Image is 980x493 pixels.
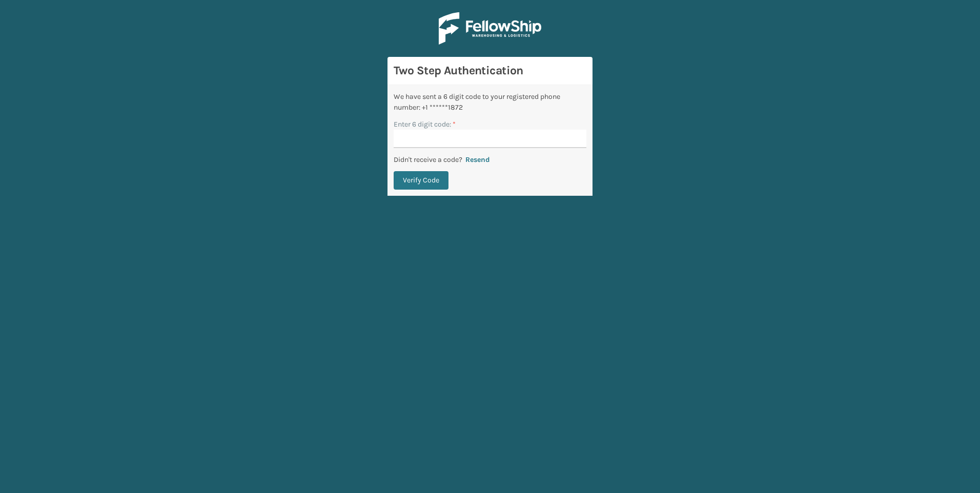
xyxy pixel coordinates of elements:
[394,119,456,130] label: Enter 6 digit code:
[394,154,462,165] p: Didn't receive a code?
[394,91,586,113] div: We have sent a 6 digit code to your registered phone number: +1 ******1872
[394,171,448,190] button: Verify Code
[394,63,586,78] h3: Two Step Authentication
[462,155,493,165] button: Resend
[439,12,541,45] img: Logo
